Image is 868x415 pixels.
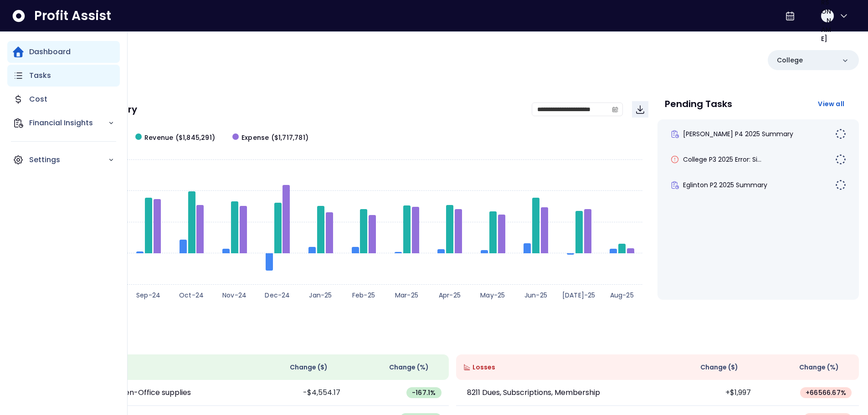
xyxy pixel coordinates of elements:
[777,56,803,65] p: College
[29,70,51,81] p: Tasks
[389,363,429,372] span: Change (%)
[835,154,846,165] img: Not yet Started
[412,388,436,397] span: -167.1 %
[683,155,761,164] span: College P3 2025 Error: Si...
[683,129,793,138] span: [PERSON_NAME] P4 2025 Summary
[799,363,839,372] span: Change (%)
[467,387,600,398] p: 8211 Dues, Subscriptions, Membership
[610,291,634,300] text: Aug-25
[136,291,160,300] text: Sep-24
[683,180,767,190] span: Eglinton P2 2025 Summary
[352,291,375,300] text: Feb-25
[46,334,859,343] p: Wins & Losses
[241,133,308,143] span: Expense ($1,717,781)
[29,94,47,105] p: Cost
[562,291,596,300] text: [DATE]-25
[290,363,328,372] span: Change ( $ )
[265,291,290,300] text: Dec-24
[29,118,108,128] p: Financial Insights
[34,8,111,24] span: Profit Assist
[700,363,738,372] span: Change ( $ )
[665,99,732,108] p: Pending Tasks
[473,363,495,372] span: Losses
[222,291,247,300] text: Nov-24
[835,179,846,190] img: Not yet Started
[811,96,852,112] button: View all
[144,133,215,143] span: Revenue ($1,845,291)
[395,291,418,300] text: Mar-25
[806,388,846,397] span: + 66566.67 %
[29,46,71,57] p: Dashboard
[524,291,547,300] text: Jun-25
[179,291,204,300] text: Oct-24
[247,380,348,406] td: -$4,554.17
[612,106,618,113] svg: calendar
[657,380,758,406] td: +$1,997
[480,291,505,300] text: May-25
[632,101,648,118] button: Download
[309,291,332,300] text: Jan-25
[818,99,844,108] span: View all
[835,128,846,139] img: Not yet Started
[29,154,108,165] p: Settings
[439,291,461,300] text: Apr-25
